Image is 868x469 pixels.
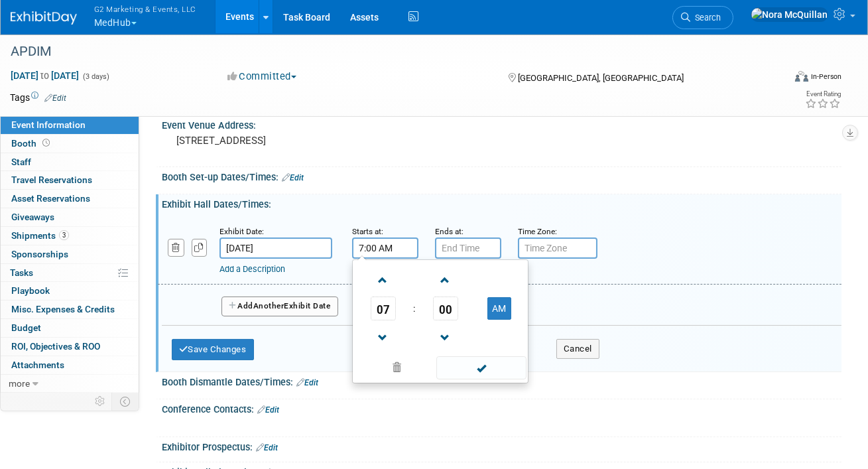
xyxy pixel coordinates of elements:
[282,173,304,182] a: Edit
[11,360,64,370] span: Attachments
[1,208,139,226] a: Giveaways
[371,320,396,354] a: Decrement Hour
[1,153,139,171] a: Staff
[44,94,66,103] a: Edit
[11,341,100,352] span: ROI, Objectives & ROO
[518,237,597,259] input: Time Zone
[219,237,332,259] input: Date
[1,375,139,393] a: more
[172,339,254,360] button: Save Changes
[89,393,112,410] td: Personalize Event Tab Strip
[1,338,139,356] a: ROI, Objectives & ROO
[82,72,109,81] span: (3 days)
[9,378,30,389] span: more
[355,359,438,377] a: Clear selection
[1,282,139,300] a: Playbook
[1,116,139,134] a: Event Information
[162,437,841,454] div: Exhibitor Prospectus:
[11,322,41,333] span: Budget
[11,285,50,296] span: Playbook
[219,264,285,274] a: Add a Description
[11,193,90,204] span: Asset Reservations
[1,171,139,189] a: Travel Reservations
[10,70,80,82] span: [DATE] [DATE]
[11,174,92,185] span: Travel Reservations
[435,227,464,236] small: Ends at:
[1,264,139,282] a: Tasks
[487,297,511,320] button: AM
[719,69,841,89] div: Event Format
[162,399,841,417] div: Conference Contacts:
[257,405,279,415] a: Edit
[352,227,383,236] small: Starts at:
[751,7,828,22] img: Nora McQuillan
[38,70,51,81] span: to
[435,237,501,259] input: End Time
[219,227,264,236] small: Exhibit Date:
[10,91,66,104] td: Tags
[256,443,278,452] a: Edit
[11,212,54,222] span: Giveaways
[436,360,527,378] a: Done
[1,227,139,245] a: Shipments3
[253,301,284,310] span: Another
[112,393,139,410] td: Toggle Event Tabs
[805,91,841,98] div: Event Rating
[11,249,68,259] span: Sponsorships
[162,372,841,389] div: Booth Dismantle Dates/Times:
[11,304,115,314] span: Misc. Expenses & Credits
[672,6,733,29] a: Search
[795,71,808,82] img: Format-Inperson.png
[518,73,684,83] span: [GEOGRAPHIC_DATA], [GEOGRAPHIC_DATA]
[690,13,721,23] span: Search
[1,245,139,263] a: Sponsorships
[410,297,418,320] td: :
[810,72,841,82] div: In-Person
[518,227,557,236] small: Time Zone:
[162,167,841,184] div: Booth Set-up Dates/Times:
[40,138,52,148] span: Booth not reserved yet
[433,263,458,297] a: Increment Minute
[371,263,396,297] a: Increment Hour
[1,319,139,337] a: Budget
[59,230,69,240] span: 3
[6,40,771,64] div: APDIM
[371,297,396,320] span: Pick Hour
[94,2,196,16] span: G2 Marketing & Events, LLC
[162,115,841,132] div: Event Venue Address:
[1,135,139,153] a: Booth
[11,157,31,167] span: Staff
[1,356,139,374] a: Attachments
[10,267,33,278] span: Tasks
[221,297,338,316] button: AddAnotherExhibit Date
[162,194,841,211] div: Exhibit Hall Dates/Times:
[11,138,52,149] span: Booth
[1,301,139,318] a: Misc. Expenses & Credits
[1,190,139,208] a: Asset Reservations
[433,297,458,320] span: Pick Minute
[176,135,430,147] pre: [STREET_ADDRESS]
[11,11,77,25] img: ExhibitDay
[11,119,86,130] span: Event Information
[433,320,458,354] a: Decrement Minute
[556,339,599,359] button: Cancel
[296,378,318,387] a: Edit
[11,230,69,241] span: Shipments
[223,70,302,84] button: Committed
[352,237,418,259] input: Start Time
